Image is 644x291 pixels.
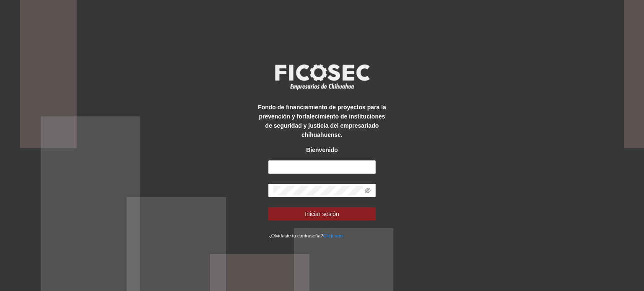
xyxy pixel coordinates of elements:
[258,104,386,138] strong: Fondo de financiamiento de proyectos para la prevención y fortalecimiento de instituciones de seg...
[268,207,376,221] button: Iniciar sesión
[306,147,338,153] strong: Bienvenido
[323,233,344,238] a: Click aqui
[365,188,371,193] span: eye-invisible
[270,62,374,93] img: logo
[268,233,343,238] small: ¿Olvidaste tu contraseña?
[305,209,339,219] span: Iniciar sesión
